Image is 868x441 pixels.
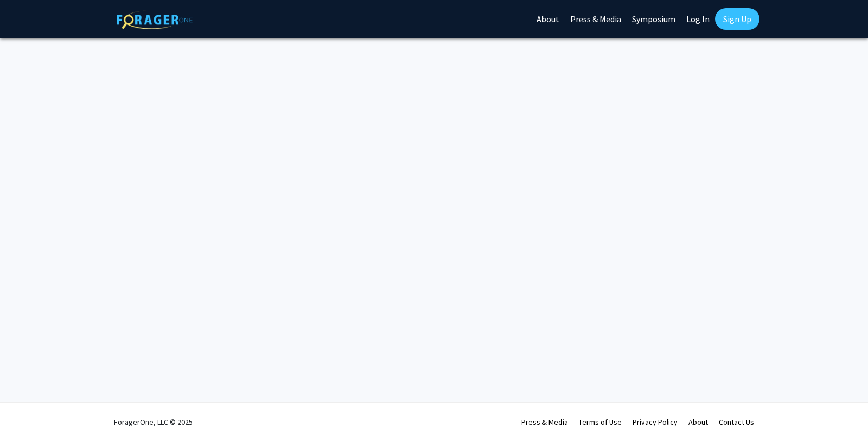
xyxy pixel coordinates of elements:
[719,417,754,427] a: Contact Us
[688,417,708,427] a: About
[579,417,622,427] a: Terms of Use
[633,417,678,427] a: Privacy Policy
[117,10,193,29] img: ForagerOne Logo
[114,403,193,441] div: ForagerOne, LLC © 2025
[521,417,568,427] a: Press & Media
[715,8,759,30] a: Sign Up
